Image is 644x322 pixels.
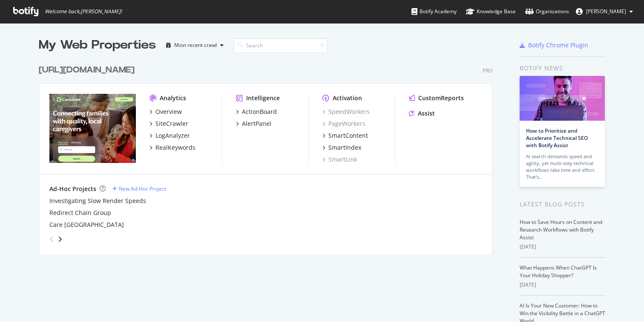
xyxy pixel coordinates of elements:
div: Ad-Hoc Projects [49,185,96,193]
div: Knowledge Base [466,7,516,16]
a: AlertPanel [236,119,271,128]
div: SmartIndex [328,143,361,152]
div: Latest Blog Posts [520,200,605,209]
div: Botify news [520,64,605,73]
div: grid [39,54,499,254]
div: [DATE] [520,281,605,289]
a: PageWorkers [322,119,365,128]
a: [URL][DOMAIN_NAME] [39,64,138,76]
a: SmartIndex [322,143,361,152]
div: angle-left [46,232,57,246]
a: How to Prioritize and Accelerate Technical SEO with Botify Assist [526,127,588,149]
a: Botify Chrome Plugin [520,41,588,49]
div: [DATE] [520,243,605,251]
a: How to Save Hours on Content and Research Workflows with Botify Assist [520,218,602,241]
a: CustomReports [409,94,464,102]
a: RealKeywords [149,143,195,152]
input: Search [234,38,328,53]
div: Analytics [160,94,186,102]
div: CustomReports [418,94,464,102]
a: Care [GEOGRAPHIC_DATA] [49,220,124,229]
a: SmartContent [322,131,368,140]
div: My Web Properties [39,37,156,54]
div: [URL][DOMAIN_NAME] [39,64,135,76]
a: New Ad-Hoc Project [112,185,166,192]
div: Overview [155,107,182,116]
a: SmartLink [322,155,357,164]
a: LogAnalyzer [149,131,190,140]
div: RealKeywords [155,143,195,152]
a: SiteCrawler [149,119,188,128]
a: Assist [409,109,435,118]
div: Most recent crawl [174,43,217,48]
button: [PERSON_NAME] [569,5,640,18]
img: How to Prioritize and Accelerate Technical SEO with Botify Assist [520,76,605,121]
a: Investigating Slow Render Speeds [49,197,146,205]
div: Assist [418,109,435,118]
div: SmartContent [328,131,368,140]
button: Most recent crawl [163,38,227,52]
div: angle-right [57,235,63,244]
div: Botify Chrome Plugin [528,41,588,49]
div: Pro [483,67,492,74]
div: Activation [333,94,362,102]
a: What Happens When ChatGPT Is Your Holiday Shopper? [520,264,597,279]
a: Overview [149,107,182,116]
div: Organizations [525,7,569,16]
div: Botify Academy [411,7,457,16]
div: ActionBoard [242,107,277,116]
a: ActionBoard [236,107,277,116]
div: AlertPanel [242,119,271,128]
span: Welcome back, [PERSON_NAME] ! [45,8,122,15]
a: SpeedWorkers [322,107,370,116]
a: Redirect Chain Group [49,209,111,217]
img: https://www.care.com/ [49,94,136,163]
div: LogAnalyzer [155,131,190,140]
span: Emily Wright [586,8,626,15]
div: SiteCrawler [155,119,188,128]
div: AI search demands speed and agility, yet multi-step technical workflows take time and effort. Tha... [526,153,598,180]
div: New Ad-Hoc Project [119,185,166,192]
div: Intelligence [246,94,280,102]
